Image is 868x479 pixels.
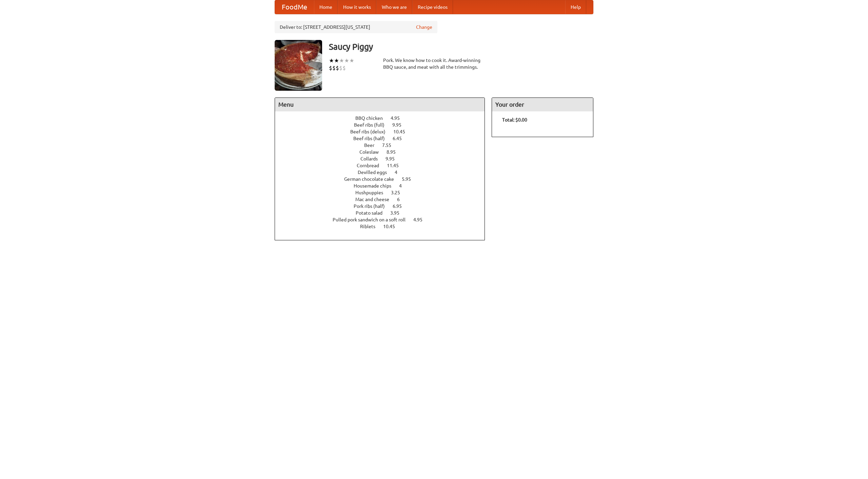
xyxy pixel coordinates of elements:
b: Total: $0.00 [502,117,527,123]
a: German chocolate cake 5.95 [344,176,423,182]
a: Home [314,0,338,14]
span: Beef ribs (half) [353,136,392,141]
a: Beef ribs (delux) 10.45 [350,129,418,134]
a: Hushpuppies 3.25 [355,190,413,195]
span: 5.95 [402,176,418,182]
a: Beef ribs (half) 6.45 [353,136,414,141]
span: 4 [399,183,409,189]
span: 4 [395,170,404,175]
span: Cornbread [357,163,386,168]
span: 3.95 [390,210,406,216]
span: Beef ribs (delux) [350,129,392,134]
span: 11.45 [387,163,406,168]
span: Devilled eggs [358,170,394,175]
span: Potato salad [356,210,389,216]
h4: Your order [492,98,593,111]
li: ★ [349,57,354,64]
li: $ [339,64,342,72]
span: Pulled pork sandwich on a soft roll [333,217,412,222]
span: Hushpuppies [355,190,390,195]
span: 10.45 [393,129,412,134]
span: Riblets [360,224,382,229]
span: 9.95 [392,122,408,128]
div: Pork. We know how to cook it. Award-winning BBQ sauce, and meat with all the trimmings. [383,57,485,70]
a: Devilled eggs 4 [358,170,410,175]
a: Collards 9.95 [360,156,407,161]
a: FoodMe [275,0,314,14]
li: ★ [334,57,339,64]
a: Potato salad 3.95 [356,210,412,216]
span: BBQ chicken [355,115,390,121]
span: 9.95 [386,156,401,161]
li: $ [332,64,336,72]
span: 7.55 [382,143,398,148]
div: Deliver to: [STREET_ADDRESS][US_STATE] [275,21,437,33]
h3: Saucy Piggy [329,40,593,53]
a: Recipe videos [412,0,453,14]
span: 6.95 [393,203,409,209]
span: Collards [360,156,384,161]
span: Pork ribs (half) [354,203,392,209]
a: Cornbread 11.45 [357,163,411,168]
a: Help [565,0,586,14]
a: Housemade chips 4 [354,183,414,189]
a: Riblets 10.45 [360,224,408,229]
span: 10.45 [383,224,402,229]
span: 4.95 [413,217,429,222]
span: Coleslaw [359,149,386,155]
span: 8.95 [387,149,402,155]
span: German chocolate cake [344,176,401,182]
span: Mac and cheese [355,197,396,202]
a: Pulled pork sandwich on a soft roll 4.95 [333,217,435,222]
span: Housemade chips [354,183,398,189]
span: 6.45 [393,136,409,141]
li: $ [342,64,346,72]
span: Beer [364,143,381,148]
li: ★ [329,57,334,64]
a: Mac and cheese 6 [355,197,412,202]
a: Beer 7.55 [364,143,404,148]
a: Pork ribs (half) 6.95 [354,203,414,209]
a: Who we are [376,0,412,14]
li: ★ [344,57,349,64]
a: How it works [338,0,376,14]
li: ★ [339,57,344,64]
span: 3.25 [391,190,407,195]
a: Change [416,24,432,30]
a: Coleslaw 8.95 [359,149,408,155]
span: Beef ribs (full) [354,122,391,128]
a: Beef ribs (full) 9.95 [354,122,414,128]
span: 4.95 [391,115,407,121]
a: BBQ chicken 4.95 [355,115,412,121]
li: $ [329,64,332,72]
span: 6 [397,197,407,202]
img: angular.jpg [275,40,322,91]
li: $ [336,64,339,72]
h4: Menu [275,98,485,111]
